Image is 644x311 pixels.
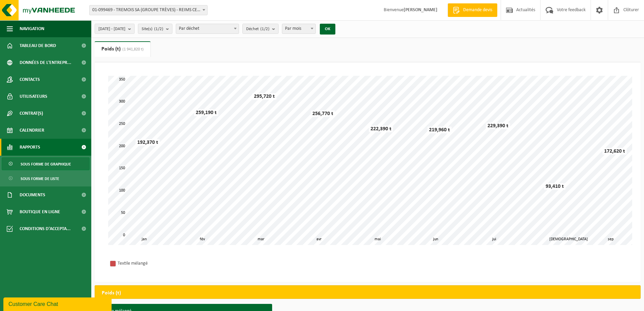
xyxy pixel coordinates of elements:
[252,93,277,100] div: 295,720 t
[154,27,163,31] count: (1/2)
[89,5,208,15] span: 01-099469 - TREMOIS SA (GROUPE TRÈVES) - REIMS CEDEX 2
[20,186,45,203] span: Documents
[3,296,113,311] iframe: chat widget
[20,71,40,88] span: Contacts
[20,139,40,156] span: Rapports
[404,7,437,13] strong: [PERSON_NAME]
[20,122,44,139] span: Calendrier
[20,203,60,220] span: Boutique en ligne
[260,27,269,31] count: (1/2)
[98,24,125,34] span: [DATE] - [DATE]
[118,259,206,268] div: Textile mélangé
[176,24,239,34] span: Par déchet
[20,54,71,71] span: Données de l'entrepr...
[176,24,239,34] span: Par déchet
[95,24,135,34] button: [DATE] - [DATE]
[95,286,128,301] h2: Poids (t)
[194,109,218,116] div: 259,190 t
[242,24,279,34] button: Déchet(1/2)
[2,157,90,170] a: Sous forme de graphique
[121,47,144,51] span: (1 941,820 t)
[2,172,90,185] a: Sous forme de liste
[282,24,316,34] span: Par mois
[311,110,335,117] div: 256,770 t
[320,24,335,35] button: OK
[369,126,393,132] div: 222,390 t
[21,158,71,171] span: Sous forme de graphique
[136,139,160,146] div: 192,370 t
[427,127,452,133] div: 219,960 t
[20,105,43,122] span: Contrat(s)
[246,24,269,34] span: Déchet
[21,172,59,185] span: Sous forme de liste
[486,123,510,129] div: 229,390 t
[90,5,207,15] span: 01-099469 - TREMOIS SA (GROUPE TRÈVES) - REIMS CEDEX 2
[282,24,315,34] span: Par mois
[20,37,56,54] span: Tableau de bord
[138,24,172,34] button: Site(s)(1/2)
[544,183,566,190] div: 93,410 t
[95,41,150,57] a: Poids (t)
[461,7,494,14] span: Demande devis
[20,220,71,237] span: Conditions d'accepta...
[142,24,163,34] span: Site(s)
[602,148,627,155] div: 172,620 t
[20,20,44,37] span: Navigation
[20,88,47,105] span: Utilisateurs
[448,3,497,17] a: Demande devis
